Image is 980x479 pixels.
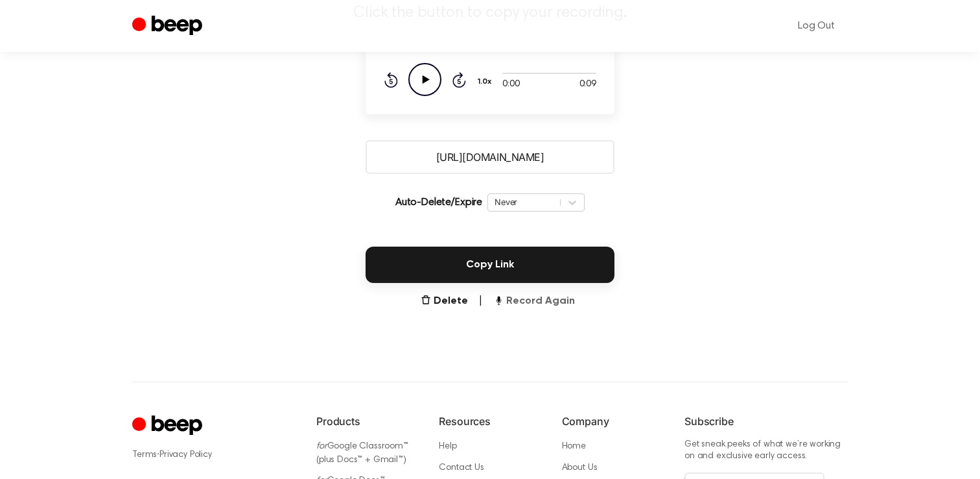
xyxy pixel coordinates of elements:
div: Never [495,196,554,208]
p: Get sneak peeks of what we’re working on and exclusive early access. [684,439,848,462]
a: About Us [562,463,598,473]
a: Contact Us [439,463,484,473]
span: 0:09 [579,78,596,92]
a: Terms [132,450,157,460]
a: Home [562,442,586,451]
button: 1.0x [476,71,496,93]
p: Auto-Delete/Expire [395,195,482,210]
div: · [132,448,296,461]
h6: Company [562,413,664,429]
a: Help [439,442,456,451]
a: Beep [132,14,205,39]
a: Log Out [785,10,848,42]
a: Privacy Policy [159,450,212,460]
a: Cruip [132,413,205,439]
h6: Resources [439,413,541,429]
span: | [478,293,483,309]
h6: Products [316,413,418,429]
a: forGoogle Classroom™ (plus Docs™ + Gmail™) [316,442,408,465]
span: 0:00 [502,78,519,92]
button: Delete [421,293,468,309]
button: Copy Link [366,247,614,283]
h6: Subscribe [684,413,848,429]
i: for [316,442,327,451]
button: Record Again [493,293,575,309]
